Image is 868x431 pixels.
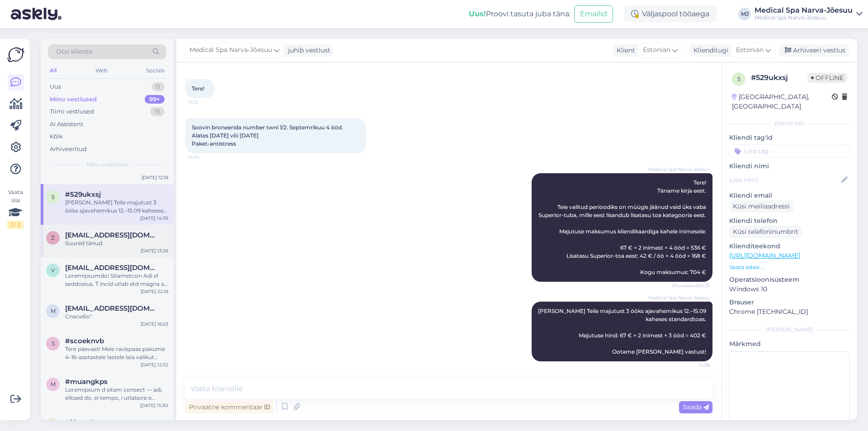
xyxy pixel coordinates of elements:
div: [DATE] 12:18 [142,174,168,181]
span: #i6rzqa1c [65,418,98,426]
div: Arhiveeritud [50,145,87,154]
div: Loremipsumdo! Sitametcon Adi el seddoeius. T incid utlab etd magna a enimad mini veniamqu nostru ... [65,272,168,288]
div: Medical Spa Narva-Jõesuu [755,7,853,14]
div: Küsi meiliaadressi [729,200,793,213]
span: Otsi kliente [56,47,92,57]
span: #scoeknvb [65,337,104,345]
span: 5 [737,76,741,82]
p: Kliendi telefon [729,216,850,226]
div: Socials [144,65,166,76]
span: Minu vestlused [87,161,127,169]
div: [PERSON_NAME] [729,326,850,334]
span: Soovin broneerida number twni 1/2. Septemrikuu 4 ööd. Alates [DATE] või [DATE] Paket-antistress [192,124,351,147]
input: Lisa tag [729,144,850,158]
div: Proovi tasuta juba täna: [469,9,571,19]
p: Chrome [TECHNICAL_ID] [729,307,850,317]
p: Vaata edasi ... [729,263,850,271]
div: Tiimi vestlused [50,107,94,116]
span: Saada [683,403,709,411]
div: Loremipsum d sitam consect — adi, elitsed do, ei tempo, i utlabore e doloremag ali enim admin ven... [65,386,168,402]
div: All [48,65,58,76]
div: Privaatne kommentaar [185,401,274,413]
div: Kliendi info [729,119,850,128]
p: Kliendi email [729,191,850,200]
p: Kliendi tag'id [729,133,850,142]
span: #529ukxsj [65,190,101,199]
div: Vaata siia [7,188,24,229]
span: Medical Spa Narva-Jõesuu [648,166,710,173]
span: [PERSON_NAME] Teile majutust 3 ööks ajavahemikus 12.–15.09 kaheses standardtoas. Majutuse hind: 6... [538,308,708,355]
p: Märkmed [729,339,850,349]
div: Kõik [50,132,63,141]
span: 14:39 [676,362,710,369]
span: z [51,234,55,241]
img: Askly Logo [7,46,24,63]
p: Brauser [729,298,850,307]
span: (Muudetud) 14:31 [672,282,710,289]
div: Arhiveeri vestlus [779,44,849,57]
a: Medical Spa Narva-JõesuuMedical Spa Narva-Jõesuu [755,7,863,21]
div: Küsi telefoninumbrit [729,226,802,238]
span: v [51,267,55,274]
div: AI Assistent [50,120,83,129]
p: Klienditeekond [729,242,850,251]
div: Klient [613,46,635,55]
span: m [51,381,56,388]
p: Kliendi nimi [729,161,850,171]
span: Medical Spa Narva-Jõesuu [189,45,272,55]
div: 99+ [145,95,165,104]
span: Tere! [192,85,204,92]
div: [DATE] 15:30 [140,402,168,409]
div: Suured tänud. [65,239,168,247]
div: MJ [738,8,751,20]
span: 14:14 [188,154,222,161]
div: [DATE] 12:32 [141,361,168,368]
div: 2 / 3 [7,221,24,229]
div: Klienditugi [690,46,728,55]
span: zoja.mandla@mail.ee [65,231,159,239]
span: vladimirovna76@bk.ru [65,264,159,272]
div: juhib vestlust [284,46,330,55]
div: Uus [50,82,61,91]
div: 0 [151,82,165,91]
div: Web [94,65,109,76]
p: Windows 10 [729,284,850,294]
div: 15 [150,107,165,116]
div: Medical Spa Narva-Jõesuu [755,14,853,21]
span: mariia.timofeeva.13@gmail.com [65,304,159,313]
input: Lisa nimi [730,175,840,185]
div: [DATE] 13:26 [141,247,168,254]
span: 14:12 [188,99,222,105]
div: Спасибо" [65,313,168,321]
a: [URL][DOMAIN_NAME] [729,251,800,260]
div: [GEOGRAPHIC_DATA], [GEOGRAPHIC_DATA] [732,92,832,111]
span: Medical Spa Narva-Jõesuu [648,294,710,301]
span: #muangkps [65,378,108,386]
div: Tere päevast! Meie ravispaas pakume 4–16-aastastele lastele laia valikut tervistavaid protseduure... [65,345,168,361]
span: Estonian [643,45,670,55]
div: [DATE] 22:18 [141,288,168,295]
p: Operatsioonisüsteem [729,275,850,284]
span: 5 [52,194,55,200]
div: [PERSON_NAME] Teile majutust 3 ööks ajavahemikus 12.–15.09 kaheses standardtoas. Majutuse hind: 6... [65,199,168,215]
div: Väljaspool tööaega [624,6,717,22]
div: Minu vestlused [50,95,97,104]
span: Estonian [736,45,764,55]
button: Emailid [574,5,613,23]
div: [DATE] 14:39 [140,215,168,222]
span: Offline [807,73,847,83]
div: # 529ukxsj [751,72,807,83]
span: s [52,340,55,347]
span: m [51,308,56,314]
div: [DATE] 16:23 [141,321,168,327]
b: Uus! [469,9,486,18]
